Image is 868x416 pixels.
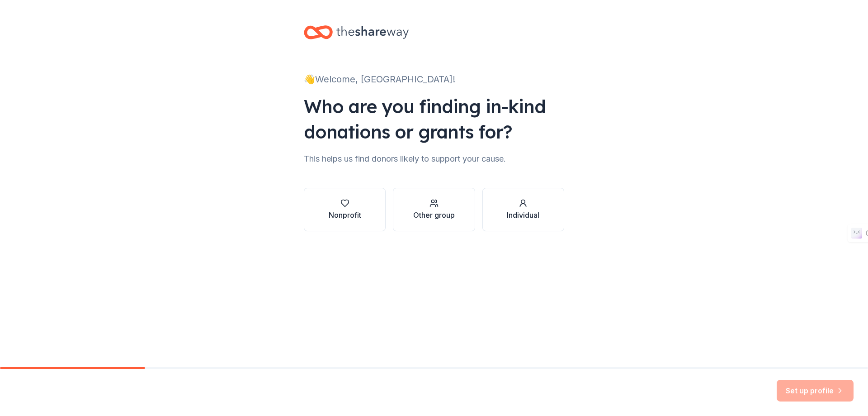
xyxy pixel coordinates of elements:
div: This helps us find donors likely to support your cause. [304,152,564,166]
div: Other group [413,210,455,220]
button: Nonprofit [304,188,386,231]
button: Other group [393,188,475,231]
div: Who are you finding in-kind donations or grants for? [304,94,564,144]
div: Nonprofit [329,210,361,220]
div: 👋 Welcome, [GEOGRAPHIC_DATA]! [304,72,564,86]
div: Individual [507,210,539,220]
button: Individual [482,188,564,231]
